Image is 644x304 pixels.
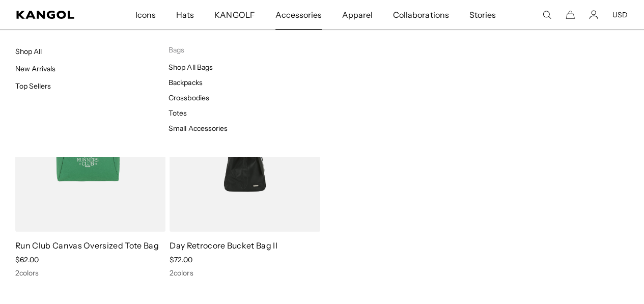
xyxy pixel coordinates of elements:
a: Top Sellers [15,81,51,91]
button: USD [612,10,628,19]
summary: Search here [542,10,551,19]
div: 2 colors [15,268,165,278]
a: Small Accessories [169,124,227,133]
p: Bags [169,45,322,54]
button: Cart [566,10,575,19]
a: Run Club Canvas Oversized Tote Bag [15,240,159,251]
a: Day Retrocore Bucket Bag II [170,240,277,251]
a: Backpacks [169,78,202,87]
a: Shop All Bags [169,63,212,72]
span: $62.00 [15,255,39,264]
span: $72.00 [170,255,192,264]
a: Shop All [15,47,42,56]
a: New Arrivals [15,64,55,73]
a: Kangol [16,11,89,19]
a: Account [589,10,598,19]
div: 2 colors [170,268,320,278]
a: Crossbodies [169,93,209,102]
a: Totes [169,108,187,118]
